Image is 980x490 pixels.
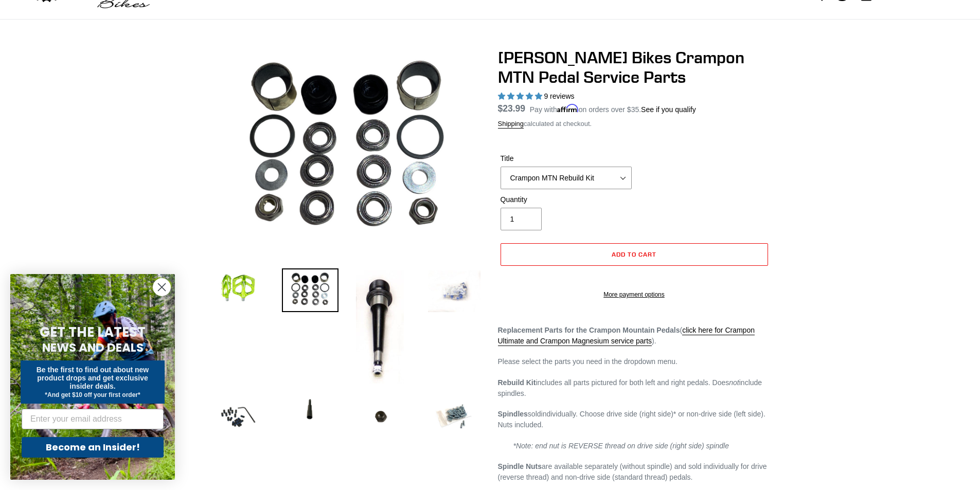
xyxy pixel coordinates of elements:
img: Load image into Gallery viewer, Canfield Bikes Crampon MTN Pedal Service Parts [354,389,411,442]
span: Please select the parts you need in the dropdown menu. [498,357,678,366]
p: Pay with on orders over $35. [530,102,696,115]
a: More payment options [501,290,768,299]
span: NEWS AND DEALS [42,339,144,356]
span: 9 reviews [544,92,574,100]
p: individually. Choose drive side (right side)* or non-drive side (left side). Nuts included. [498,409,771,430]
span: *And get $10 off your first order* [45,391,140,398]
span: Be the first to find out about new product drops and get exclusive insider deals. [37,366,149,390]
strong: Replacement Parts for the Crampon Mountain Pedals [498,326,680,334]
p: includes all parts pictured for both left and right pedals. Does include spindles. [498,377,771,399]
button: Become an Insider! [22,437,164,458]
span: $23.99 [498,103,526,114]
img: Load image into Gallery viewer, Canfield Bikes Crampon MTN Pedal Service Parts [426,268,483,314]
strong: Spindle Nuts [498,462,542,470]
span: GET THE LATEST [40,323,146,341]
button: Close dialog [153,278,171,296]
em: not [729,378,739,387]
a: See if you qualify - Learn more about Affirm Financing (opens in modal) [641,105,696,114]
p: ( ). [498,325,771,347]
img: Load image into Gallery viewer, Canfield Bikes Crampon MTN Pedal Service Parts [210,268,266,307]
img: Load image into Gallery viewer, Canfield Bikes Crampon MTN Pedal Service Parts [282,389,338,432]
img: Load image into Gallery viewer, Canfield Bikes Crampon Mountain Rebuild Kit [282,268,338,312]
button: Add to cart [501,243,768,266]
strong: Spindles [498,410,528,418]
span: 5.00 stars [498,92,544,100]
span: sold [528,410,541,418]
img: Load image into Gallery viewer, Canfield Bikes Crampon MTN Pedal Service Parts [210,389,266,445]
img: Load image into Gallery viewer, Canfield Bikes Crampon MTN Pedal Service Parts [354,268,406,386]
span: Add to cart [612,250,656,258]
h1: [PERSON_NAME] Bikes Crampon MTN Pedal Service Parts [498,48,771,87]
img: Load image into Gallery viewer, Canfield Bikes Crampon MTN Pedal Service Parts [426,389,483,445]
label: Quantity [501,194,632,205]
a: Shipping [498,120,524,129]
div: calculated at checkout. [498,119,771,129]
span: Affirm [557,104,579,113]
strong: Rebuild Kit [498,378,536,387]
em: *Note: end nut is REVERSE thread on drive side (right side) spindle [513,442,729,450]
label: Title [501,153,632,164]
input: Enter your email address [22,409,164,429]
a: click here for Crampon Ultimate and Crampon Magnesium service parts [498,326,755,346]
